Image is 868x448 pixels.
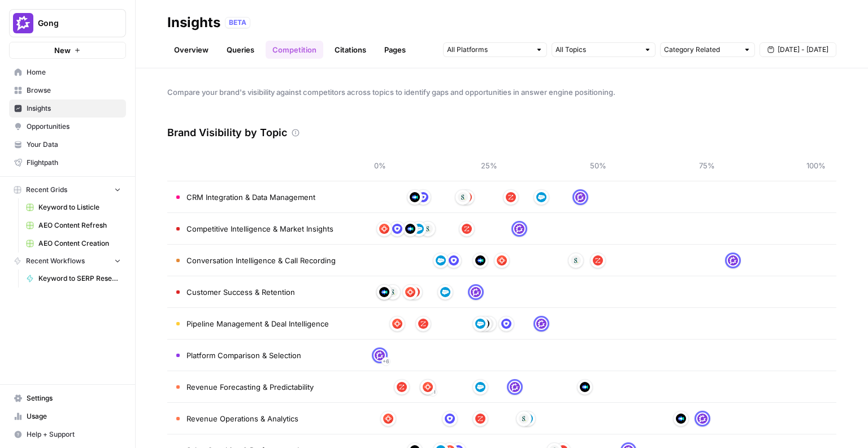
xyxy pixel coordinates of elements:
[676,414,686,424] img: h6qlr8a97mop4asab8l5qtldq2wv
[186,223,333,234] span: Competitive Intelligence & Market Insights
[167,125,287,141] h3: Brand Visibility by Topic
[186,381,314,393] span: Revenue Forecasting & Predictability
[186,318,329,329] span: Pipeline Management & Deal Intelligence
[778,45,828,55] span: [DATE] - [DATE]
[571,255,581,266] img: vpq3xj2nnch2e2ivhsgwmf7hbkjf
[38,18,106,29] span: Gong
[167,41,215,59] a: Overview
[392,224,402,234] img: hqfc7lxcqkggco7ktn8he1iiiia8
[21,269,126,288] a: Keyword to SERP Research
[38,273,121,284] span: Keyword to SERP Research
[21,198,126,216] a: Keyword to Listicle
[9,9,126,37] button: Workspace: Gong
[514,224,524,234] img: w6cjb6u2gvpdnjw72qw8i2q5f3eb
[397,382,407,392] img: hcm4s7ic2xq26rsmuray6dv1kquq
[27,140,121,150] span: Your Data
[497,255,507,266] img: wsphppoo7wgauyfs4ako1dw2w3xh
[368,160,391,171] span: 0%
[445,414,455,424] img: hqfc7lxcqkggco7ktn8he1iiiia8
[9,81,126,99] a: Browse
[414,224,424,234] img: t5ivhg8jor0zzagzc03mug4u0re5
[26,185,67,195] span: Recent Grids
[9,389,126,407] a: Settings
[9,253,126,269] button: Recent Workflows
[13,13,33,33] img: Gong Logo
[580,382,590,392] img: h6qlr8a97mop4asab8l5qtldq2wv
[728,255,738,266] img: w6cjb6u2gvpdnjw72qw8i2q5f3eb
[27,103,121,114] span: Insights
[405,224,415,234] img: h6qlr8a97mop4asab8l5qtldq2wv
[478,160,500,171] span: 25%
[54,45,71,56] span: New
[38,238,121,249] span: AEO Content Creation
[27,158,121,168] span: Flightpath
[506,192,516,202] img: hcm4s7ic2xq26rsmuray6dv1kquq
[21,216,126,234] a: AEO Content Refresh
[575,192,585,202] img: w6cjb6u2gvpdnjw72qw8i2q5f3eb
[27,121,121,132] span: Opportunities
[475,255,485,266] img: h6qlr8a97mop4asab8l5qtldq2wv
[462,224,472,234] img: hcm4s7ic2xq26rsmuray6dv1kquq
[186,286,295,298] span: Customer Success & Retention
[9,136,126,154] a: Your Data
[436,255,446,266] img: t5ivhg8jor0zzagzc03mug4u0re5
[447,44,531,55] input: All Platforms
[328,41,373,59] a: Citations
[475,319,485,329] img: t5ivhg8jor0zzagzc03mug4u0re5
[696,160,718,171] span: 75%
[186,192,315,203] span: CRM Integration & Data Management
[458,192,468,202] img: vpq3xj2nnch2e2ivhsgwmf7hbkjf
[220,41,261,59] a: Queries
[9,425,126,443] button: Help + Support
[27,67,121,77] span: Home
[423,224,433,234] img: vpq3xj2nnch2e2ivhsgwmf7hbkjf
[449,255,459,266] img: hqfc7lxcqkggco7ktn8he1iiiia8
[593,255,603,266] img: hcm4s7ic2xq26rsmuray6dv1kquq
[9,99,126,118] a: Insights
[418,319,428,329] img: hcm4s7ic2xq26rsmuray6dv1kquq
[379,224,389,234] img: wsphppoo7wgauyfs4ako1dw2w3xh
[9,63,126,81] a: Home
[383,414,393,424] img: wsphppoo7wgauyfs4ako1dw2w3xh
[379,287,389,297] img: h6qlr8a97mop4asab8l5qtldq2wv
[9,42,126,59] button: New
[21,234,126,253] a: AEO Content Creation
[38,220,121,230] span: AEO Content Refresh
[26,256,85,266] span: Recent Workflows
[9,181,126,198] button: Recent Grids
[501,319,511,329] img: hqfc7lxcqkggco7ktn8he1iiiia8
[555,44,639,55] input: All Topics
[536,319,546,329] img: w6cjb6u2gvpdnjw72qw8i2q5f3eb
[536,192,546,202] img: t5ivhg8jor0zzagzc03mug4u0re5
[510,382,520,392] img: w6cjb6u2gvpdnjw72qw8i2q5f3eb
[9,118,126,136] a: Opportunities
[27,429,121,440] span: Help + Support
[440,287,450,297] img: t5ivhg8jor0zzagzc03mug4u0re5
[377,41,413,59] a: Pages
[27,411,121,421] span: Usage
[392,319,402,329] img: wsphppoo7wgauyfs4ako1dw2w3xh
[759,42,836,57] button: [DATE] - [DATE]
[186,255,336,266] span: Conversation Intelligence & Call Recording
[664,44,739,55] input: Category Related
[266,41,323,59] a: Competition
[471,287,481,297] img: w6cjb6u2gvpdnjw72qw8i2q5f3eb
[423,382,433,392] img: wsphppoo7wgauyfs4ako1dw2w3xh
[375,350,385,360] img: w6cjb6u2gvpdnjw72qw8i2q5f3eb
[418,192,428,202] img: hqfc7lxcqkggco7ktn8he1iiiia8
[410,192,420,202] img: h6qlr8a97mop4asab8l5qtldq2wv
[186,413,298,424] span: Revenue Operations & Analytics
[383,356,389,367] span: + 6
[9,154,126,172] a: Flightpath
[405,287,415,297] img: wsphppoo7wgauyfs4ako1dw2w3xh
[225,17,250,28] div: BETA
[27,393,121,403] span: Settings
[475,414,485,424] img: hcm4s7ic2xq26rsmuray6dv1kquq
[167,14,220,32] div: Insights
[697,414,708,424] img: w6cjb6u2gvpdnjw72qw8i2q5f3eb
[587,160,609,171] span: 50%
[27,85,121,95] span: Browse
[519,414,529,424] img: vpq3xj2nnch2e2ivhsgwmf7hbkjf
[475,382,485,392] img: t5ivhg8jor0zzagzc03mug4u0re5
[186,350,301,361] span: Platform Comparison & Selection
